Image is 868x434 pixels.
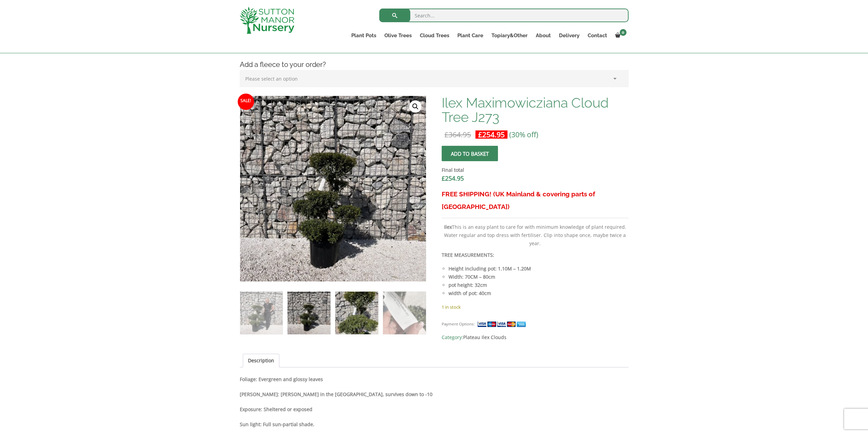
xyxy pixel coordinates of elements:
a: About [532,31,555,40]
p: This is an easy plant to care for with minimum knowledge of plant required. Water regular and top... [442,223,628,248]
img: logo [240,7,294,34]
a: Description [248,354,274,367]
img: Ilex Maximowicziana Cloud Tree J273 - Image 4 [383,292,426,334]
span: Sale! [238,94,254,110]
h3: FREE SHIPPING! (UK Mainland & covering parts of [GEOGRAPHIC_DATA]) [442,188,628,213]
a: View full-screen image gallery [409,100,422,113]
strong: Sun light: Full sun-partial shade. [240,421,314,428]
strong: [PERSON_NAME]: [PERSON_NAME] in the [GEOGRAPHIC_DATA], survives down to -10 [240,391,432,397]
img: Ilex Maximowicziana Cloud Tree J273 - Image 2 [288,292,330,334]
p: 1 in stock [442,303,628,311]
button: Add to basket [442,146,498,161]
a: Olive Trees [380,31,416,40]
strong: Width: 70CM – 80cm [448,274,495,280]
strong: pot height: 32cm [448,282,487,288]
h1: Ilex Maximowicziana Cloud Tree J273 [442,96,628,124]
b: Ilex [444,224,452,230]
bdi: 254.95 [478,130,505,139]
input: Search... [379,9,629,22]
strong: Height including pot: 1.10M – 1.20M [448,265,531,272]
h4: Add a fleece to your order? [235,59,634,70]
img: payment supported [477,321,528,328]
a: Delivery [555,31,584,40]
strong: Exposure: Sheltered or exposed [240,406,312,412]
strong: width of pot: 40cm [448,290,491,296]
a: Plateau Ilex Clouds [463,334,506,340]
a: Topiary&Other [487,31,532,40]
span: (30% off) [509,130,538,139]
strong: Foliage: Evergreen and glossy leaves [240,376,323,382]
dt: Final total [442,166,628,174]
small: Payment Options: [442,321,475,326]
a: Cloud Trees [416,31,453,40]
span: £ [444,130,448,139]
span: £ [442,174,445,182]
a: Plant Care [453,31,487,40]
a: 0 [611,31,629,40]
a: Contact [584,31,611,40]
strong: TREE MEASUREMENTS: [442,252,494,258]
span: Category: [442,333,628,341]
span: £ [478,130,482,139]
a: Plant Pots [347,31,380,40]
bdi: 364.95 [444,130,471,139]
bdi: 254.95 [442,174,464,182]
img: Ilex Maximowicziana Cloud Tree J273 - Image 3 [335,292,378,334]
img: Ilex Maximowicziana Cloud Tree J273 [240,292,283,334]
span: 0 [620,29,627,36]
